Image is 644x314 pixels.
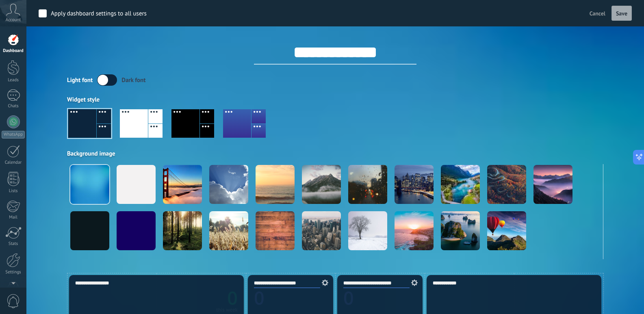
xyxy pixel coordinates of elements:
button: Cancel [586,7,609,19]
div: Dashboard [2,48,25,54]
div: Lists [2,188,25,194]
div: Apply dashboard settings to all users [51,10,147,18]
div: Background image [67,150,603,158]
div: Settings [2,270,25,275]
div: Calendar [2,160,25,165]
button: Save [611,6,632,21]
div: Dark font [121,76,145,84]
div: Stats [2,241,25,247]
div: Widget style [67,96,603,104]
div: Chats [2,104,25,109]
div: Light font [67,76,93,84]
div: Leads [2,78,25,83]
div: Mail [2,215,25,220]
div: WhatsApp [2,131,25,139]
span: Account [6,17,21,23]
span: Cancel [590,10,605,17]
span: Save [616,11,627,16]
